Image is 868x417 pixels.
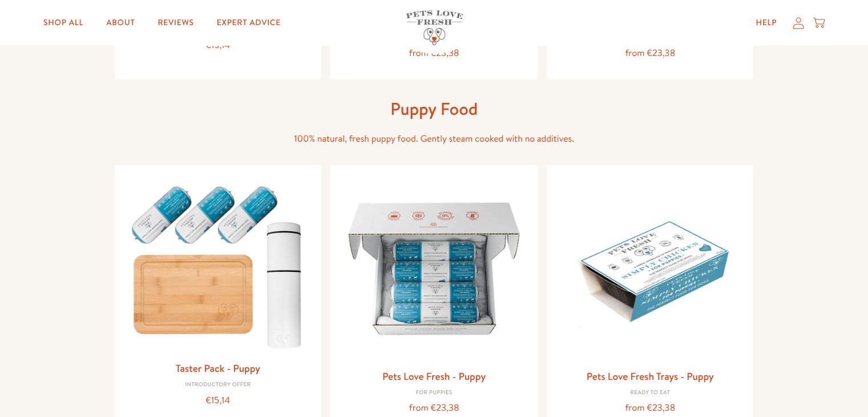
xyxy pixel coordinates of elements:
a: Expert Advice [208,11,290,34]
div: Introductory Offer [124,382,313,388]
a: Shop All [34,11,92,34]
img: Pets Love Fresh [406,10,463,45]
a: Pets Love Fresh Trays - Puppy [587,369,714,383]
img: Pets Love Fresh Trays - Puppy [556,174,745,363]
h1: Puppy Food [252,98,617,120]
a: Reviews [148,11,203,34]
a: Taster Pack - Puppy [176,361,260,375]
div: from €23,38 [340,400,528,416]
div: from €23,38 [556,46,745,61]
img: Taster Pack - Puppy [124,174,313,355]
div: €15,14 [124,393,313,408]
div: For puppies [340,390,528,396]
a: Help [746,11,786,34]
div: from €23,38 [340,46,528,61]
a: About [97,11,144,34]
a: Pets Love Fresh - Puppy [382,369,486,383]
div: Ready to eat [556,390,745,396]
span: 100% natural, fresh puppy food. Gently steam cooked with no additives. [294,133,574,145]
div: from €23,38 [556,400,745,416]
img: Pets Love Fresh - Puppy [340,174,528,363]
